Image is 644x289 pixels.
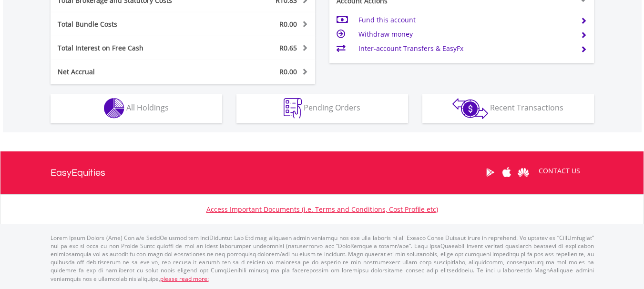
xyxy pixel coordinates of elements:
[490,102,563,113] span: Recent Transactions
[51,67,205,77] div: Net Accrual
[284,98,302,119] img: pending_instructions-wht.png
[51,151,105,194] a: EasyEquities
[499,158,515,187] a: Apple
[51,43,205,53] div: Total Interest on Free Cash
[482,158,499,187] a: Google Play
[515,158,532,187] a: Huawei
[104,98,124,119] img: holdings-wht.png
[358,27,572,41] td: Withdraw money
[51,94,222,123] button: All Holdings
[304,102,360,113] span: Pending Orders
[422,94,594,123] button: Recent Transactions
[51,234,594,283] p: Lorem Ipsum Dolors (Ame) Con a/e SeddOeiusmod tem InciDiduntut Lab Etd mag aliquaen admin veniamq...
[279,67,297,76] span: R0.00
[206,205,438,214] a: Access Important Documents (i.e. Terms and Conditions, Cost Profile etc)
[126,102,169,113] span: All Holdings
[358,41,572,56] td: Inter-account Transfers & EasyFx
[532,158,587,184] a: CONTACT US
[452,98,488,119] img: transactions-zar-wht.png
[160,275,209,283] a: please read more:
[236,94,408,123] button: Pending Orders
[358,13,572,27] td: Fund this account
[279,43,297,52] span: R0.65
[279,20,297,29] span: R0.00
[51,20,205,29] div: Total Bundle Costs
